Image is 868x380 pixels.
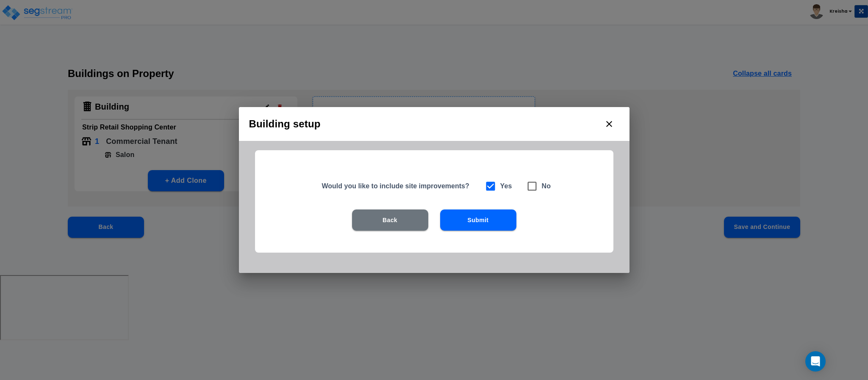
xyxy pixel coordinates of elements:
div: Open Intercom Messenger [805,351,826,372]
button: close [599,114,619,134]
h5: Would you like to include site improvements? [322,182,474,190]
button: Back [352,209,428,231]
h6: No [542,180,551,192]
button: Submit [440,209,516,231]
h2: Building setup [239,107,630,141]
h6: Yes [500,180,512,192]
